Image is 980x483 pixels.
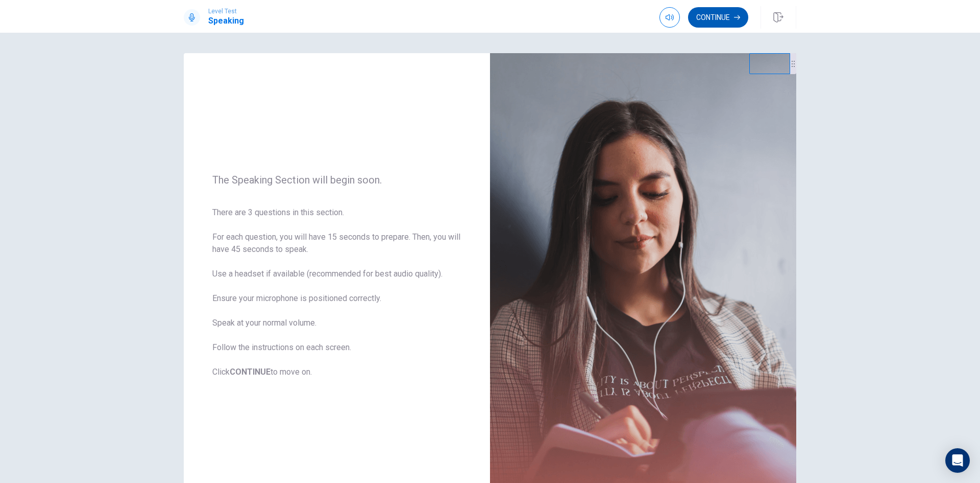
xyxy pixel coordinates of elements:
span: The Speaking Section will begin soon. [212,174,461,186]
span: There are 3 questions in this section. For each question, you will have 15 seconds to prepare. Th... [212,206,461,378]
h1: Speaking [208,15,244,27]
b: CONTINUE [230,367,271,377]
div: Open Intercom Messenger [945,448,970,473]
button: Continue [688,7,748,28]
span: Level Test [208,8,244,15]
